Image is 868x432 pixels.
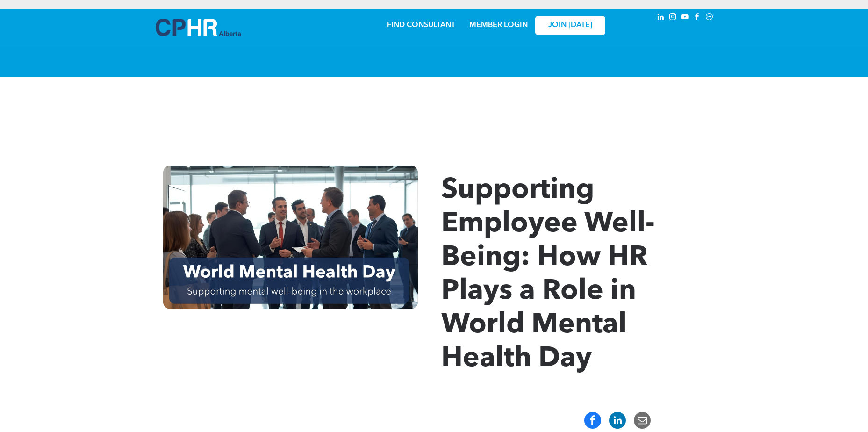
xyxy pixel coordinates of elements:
[156,19,241,36] img: A blue and white logo for cp alberta
[387,22,455,29] a: FIND CONSULTANT
[680,12,690,24] a: youtube
[692,12,703,24] a: facebook
[441,177,655,373] span: Supporting Employee Well-Being: How HR Plays a Role in World Mental Health Day
[469,22,528,29] a: MEMBER LOGIN
[704,12,715,24] a: Social network
[656,12,666,24] a: linkedin
[668,12,678,24] a: instagram
[535,16,605,35] a: JOIN [DATE]
[548,21,592,30] span: JOIN [DATE]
